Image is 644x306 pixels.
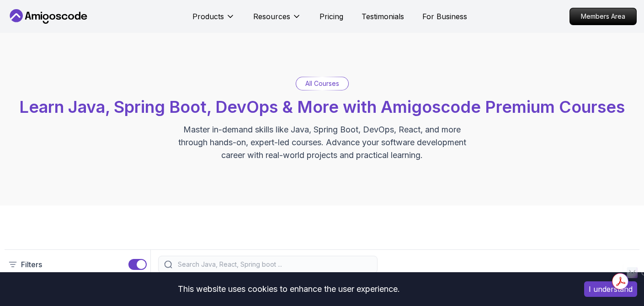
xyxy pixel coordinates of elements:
button: Resources [253,11,301,29]
div: This website uses cookies to enhance the user experience. [7,279,570,299]
p: Master in-demand skills like Java, Spring Boot, DevOps, React, and more through hands-on, expert-... [169,123,476,162]
a: Testimonials [362,11,404,22]
button: Products [192,11,235,29]
p: Resources [253,11,290,22]
p: Products [192,11,224,22]
button: Accept cookies [584,281,637,297]
a: Pricing [319,11,343,22]
a: Members Area [569,8,637,25]
p: All Courses [305,79,339,88]
a: For Business [422,11,467,22]
p: Members Area [570,8,636,25]
span: Learn Java, Spring Boot, DevOps & More with Amigoscode Premium Courses [19,97,625,117]
input: Search Java, React, Spring boot ... [176,260,372,269]
p: Filters [21,259,42,270]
